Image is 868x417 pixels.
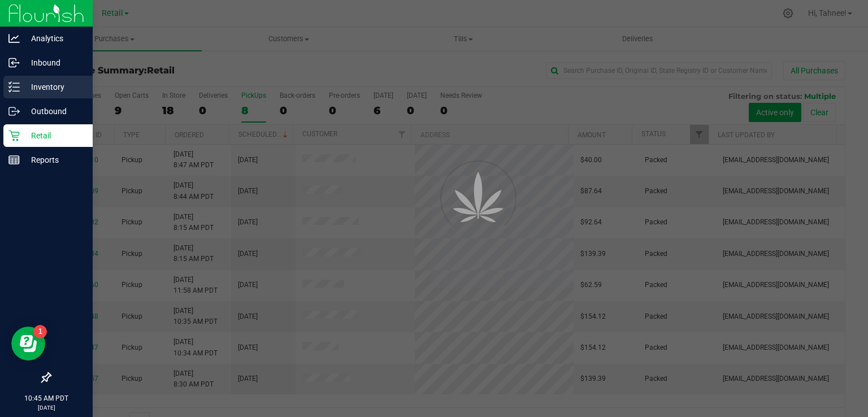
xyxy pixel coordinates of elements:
[5,393,88,403] p: 10:45 AM PDT
[8,154,20,166] inline-svg: Reports
[8,106,20,117] inline-svg: Outbound
[20,32,88,45] p: Analytics
[20,105,88,118] p: Outbound
[20,153,88,167] p: Reports
[20,80,88,94] p: Inventory
[20,56,88,69] p: Inbound
[8,130,20,141] inline-svg: Retail
[8,33,20,44] inline-svg: Analytics
[33,325,47,338] iframe: Resource center unread badge
[8,81,20,93] inline-svg: Inventory
[8,57,20,68] inline-svg: Inbound
[20,129,88,142] p: Retail
[5,403,88,412] p: [DATE]
[11,327,45,360] iframe: Resource center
